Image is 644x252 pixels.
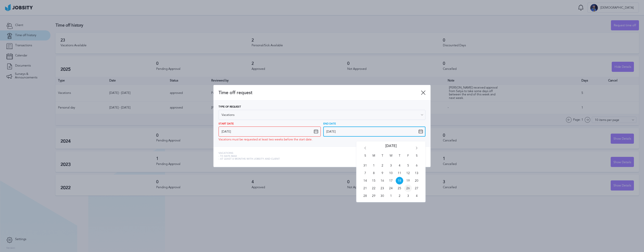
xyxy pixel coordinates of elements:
i: Go forward 1 month [414,147,419,151]
span: Fri Sep 19 2025 [404,177,412,184]
span: Sun Sep 21 2025 [361,184,369,192]
span: Time off request [219,90,421,95]
span: Sat Sep 20 2025 [413,177,420,184]
span: F [404,154,412,162]
span: Tue Sep 30 2025 [379,192,386,200]
span: W [387,154,395,162]
span: Mon Sep 22 2025 [370,184,378,192]
span: Wed Oct 01 2025 [387,192,395,200]
span: Tue Sep 23 2025 [379,184,386,192]
span: M [370,154,378,162]
span: Type of Request [219,106,241,109]
span: Sun Sep 07 2025 [361,169,369,177]
span: Thu Oct 02 2025 [396,192,403,200]
span: S [413,154,420,162]
span: Wed Sep 24 2025 [387,184,395,192]
span: Sun Sep 14 2025 [361,177,369,184]
span: Sun Aug 31 2025 [361,162,369,169]
span: Thu Sep 11 2025 [396,169,403,177]
span: Mon Sep 01 2025 [370,162,378,169]
span: Wed Sep 03 2025 [387,162,395,169]
span: Sat Sep 13 2025 [413,169,420,177]
span: Sat Sep 06 2025 [413,162,420,169]
span: Thu Sep 25 2025 [396,184,403,192]
span: End Date [323,122,336,125]
span: Sat Oct 04 2025 [413,192,420,200]
span: Fri Sep 05 2025 [404,162,412,169]
span: S [361,154,369,162]
span: Fri Sep 12 2025 [404,169,412,177]
span: Tue Sep 02 2025 [379,162,386,169]
span: Sun Sep 28 2025 [361,192,369,200]
span: Fri Sep 26 2025 [404,184,412,192]
span: Sat Sep 27 2025 [413,184,420,192]
span: Wed Sep 17 2025 [387,177,395,184]
span: Mon Sep 15 2025 [370,177,378,184]
span: Vacations: [219,152,280,155]
i: Go back 1 month [363,147,367,151]
span: T [379,154,386,162]
span: Fri Oct 03 2025 [404,192,412,200]
span: Vacations must be requested at least two weeks before the start date. [219,138,312,141]
span: Start Date [219,122,234,125]
span: [DATE] [385,144,397,154]
span: Tue Sep 09 2025 [379,169,386,177]
span: Mon Sep 08 2025 [370,169,378,177]
span: - 15 days max [219,155,280,158]
span: Thu Sep 18 2025 [396,177,403,184]
span: Thu Sep 04 2025 [396,162,403,169]
span: Tue Sep 16 2025 [379,177,386,184]
span: Wed Sep 10 2025 [387,169,395,177]
span: - At least 6 months with jobsity and client [219,158,280,161]
span: T [396,154,403,162]
span: Mon Sep 29 2025 [370,192,378,200]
